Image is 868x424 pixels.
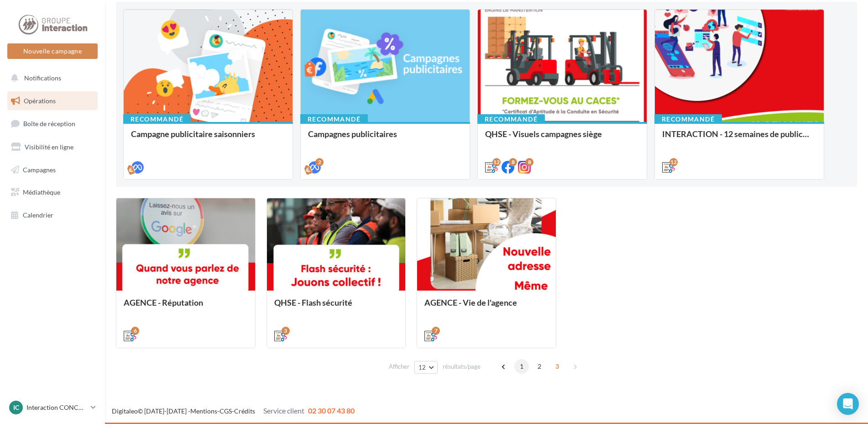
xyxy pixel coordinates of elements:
[662,129,816,148] div: INTERACTION - 12 semaines de publication
[669,158,678,166] div: 12
[432,327,440,335] div: 7
[274,298,398,316] div: QHSE - Flash sécurité
[7,43,98,59] button: Nouvelle campagne
[492,158,501,166] div: 12
[124,298,248,316] div: AGENCE - Réputation
[5,206,99,225] a: Calendrier
[424,298,549,316] div: AGENCE - Vie de l'agence
[23,120,75,127] span: Boîte de réception
[23,188,60,196] span: Médiathèque
[25,143,73,151] span: Visibilité en ligne
[5,91,99,111] a: Opérations
[23,211,53,219] span: Calendrier
[24,97,56,105] span: Opérations
[131,327,139,335] div: 6
[300,114,368,124] div: Recommandé
[837,393,859,415] div: Open Intercom Messenger
[7,399,98,416] a: IC Interaction CONCARNEAU
[123,114,191,124] div: Recommandé
[443,362,481,371] span: résultats/page
[550,359,565,374] span: 3
[131,129,285,148] div: Campagne publicitaire saisonniers
[190,407,217,415] a: Mentions
[477,114,545,124] div: Recommandé
[308,129,462,148] div: Campagnes publicitaires
[220,407,232,415] a: CGS
[514,359,529,374] span: 1
[315,158,324,166] div: 2
[234,407,255,415] a: Crédits
[414,361,438,374] button: 12
[23,165,56,173] span: Campagnes
[308,406,355,415] span: 02 30 07 43 80
[13,403,19,412] span: IC
[5,69,96,88] button: Notifications
[5,138,99,157] a: Visibilité en ligne
[532,359,547,374] span: 2
[24,74,61,82] span: Notifications
[5,114,99,133] a: Boîte de réception
[263,406,304,415] span: Service client
[654,114,722,124] div: Recommandé
[5,183,99,202] a: Médiathèque
[26,403,87,412] p: Interaction CONCARNEAU
[112,407,355,415] span: © [DATE]-[DATE] - - -
[112,407,138,415] a: Digitaleo
[525,158,533,166] div: 8
[418,364,426,371] span: 12
[5,160,99,180] a: Campagnes
[485,129,639,148] div: QHSE - Visuels campagnes siège
[389,362,409,371] span: Afficher
[282,327,290,335] div: 3
[509,158,517,166] div: 8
